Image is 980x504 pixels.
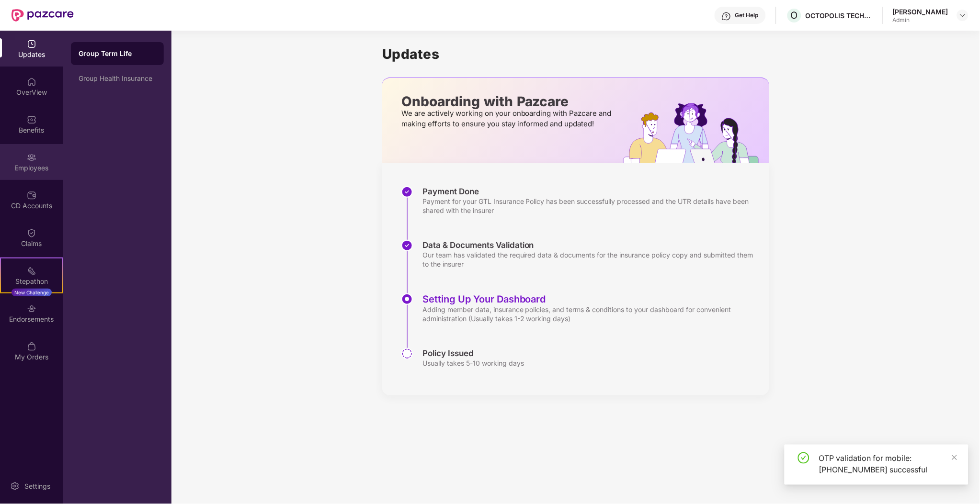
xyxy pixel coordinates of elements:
p: We are actively working on your onboarding with Pazcare and making efforts to ensure you stay inf... [401,108,615,129]
img: svg+xml;base64,PHN2ZyBpZD0iRHJvcGRvd24tMzJ4MzIiIHhtbG5zPSJodHRwOi8vd3d3LnczLm9yZy8yMDAwL3N2ZyIgd2... [959,11,967,19]
img: svg+xml;base64,PHN2ZyBpZD0iU3RlcC1Eb25lLTMyeDMyIiB4bWxucz0iaHR0cDovL3d3dy53My5vcmcvMjAwMC9zdmciIH... [401,240,413,251]
img: svg+xml;base64,PHN2ZyB4bWxucz0iaHR0cDovL3d3dy53My5vcmcvMjAwMC9zdmciIHdpZHRoPSIyMSIgaGVpZ2h0PSIyMC... [27,266,36,276]
div: [PERSON_NAME] [893,7,948,16]
img: svg+xml;base64,PHN2ZyBpZD0iU2V0dGluZy0yMHgyMCIgeG1sbnM9Imh0dHA6Ly93d3cudzMub3JnLzIwMDAvc3ZnIiB3aW... [10,482,20,491]
div: Adding member data, insurance policies, and terms & conditions to your dashboard for convenient a... [422,305,760,323]
div: Stepathon [1,277,62,286]
div: Usually takes 5-10 working days [422,358,524,368]
div: New Challenge [11,289,52,296]
img: svg+xml;base64,PHN2ZyBpZD0iQmVuZWZpdHMiIHhtbG5zPSJodHRwOi8vd3d3LnczLm9yZy8yMDAwL3N2ZyIgd2lkdGg9Ij... [27,115,36,124]
img: svg+xml;base64,PHN2ZyBpZD0iSG9tZSIgeG1sbnM9Imh0dHA6Ly93d3cudzMub3JnLzIwMDAvc3ZnIiB3aWR0aD0iMjAiIG... [27,77,36,87]
div: OTP validation for mobile: [PHONE_NUMBER] successful [819,452,957,475]
img: hrOnboarding [623,103,769,163]
h1: Updates [382,46,769,62]
span: O [791,10,798,21]
div: Data & Documents Validation [422,240,760,250]
img: New Pazcare Logo [11,9,74,22]
p: Onboarding with Pazcare [401,97,615,106]
div: Group Term Life [79,49,156,58]
div: Setting Up Your Dashboard [422,293,760,305]
div: Policy Issued [422,348,524,358]
img: svg+xml;base64,PHN2ZyBpZD0iU3RlcC1BY3RpdmUtMzJ4MzIiIHhtbG5zPSJodHRwOi8vd3d3LnczLm9yZy8yMDAwL3N2Zy... [401,293,413,305]
img: svg+xml;base64,PHN2ZyBpZD0iRW5kb3JzZW1lbnRzIiB4bWxucz0iaHR0cDovL3d3dy53My5vcmcvMjAwMC9zdmciIHdpZH... [27,304,36,314]
img: svg+xml;base64,PHN2ZyBpZD0iQ2xhaW0iIHhtbG5zPSJodHRwOi8vd3d3LnczLm9yZy8yMDAwL3N2ZyIgd2lkdGg9IjIwIi... [27,228,36,238]
div: Our team has validated the required data & documents for the insurance policy copy and submitted ... [422,250,760,269]
img: svg+xml;base64,PHN2ZyBpZD0iSGVscC0zMngzMiIgeG1sbnM9Imh0dHA6Ly93d3cudzMub3JnLzIwMDAvc3ZnIiB3aWR0aD... [722,11,731,21]
img: svg+xml;base64,PHN2ZyBpZD0iU3RlcC1Eb25lLTMyeDMyIiB4bWxucz0iaHR0cDovL3d3dy53My5vcmcvMjAwMC9zdmciIH... [401,186,413,198]
div: Settings [22,482,53,491]
div: Group Health Insurance [79,75,156,82]
span: close [951,454,958,461]
div: Payment for your GTL Insurance Policy has been successfully processed and the UTR details have be... [422,197,760,215]
span: check-circle [798,452,809,464]
img: svg+xml;base64,PHN2ZyBpZD0iU3RlcC1QZW5kaW5nLTMyeDMyIiB4bWxucz0iaHR0cDovL3d3dy53My5vcmcvMjAwMC9zdm... [401,348,413,359]
div: OCTOPOLIS TECHNOLOGIES PRIVATE LIMITED [806,11,873,20]
div: Payment Done [422,186,760,197]
img: svg+xml;base64,PHN2ZyBpZD0iQ0RfQWNjb3VudHMiIGRhdGEtbmFtZT0iQ0QgQWNjb3VudHMiIHhtbG5zPSJodHRwOi8vd3... [27,190,36,200]
div: Get Help [735,11,759,19]
img: svg+xml;base64,PHN2ZyBpZD0iRW1wbG95ZWVzIiB4bWxucz0iaHR0cDovL3d3dy53My5vcmcvMjAwMC9zdmciIHdpZHRoPS... [27,153,36,162]
div: Admin [893,16,948,24]
img: svg+xml;base64,PHN2ZyBpZD0iVXBkYXRlZCIgeG1sbnM9Imh0dHA6Ly93d3cudzMub3JnLzIwMDAvc3ZnIiB3aWR0aD0iMj... [27,39,36,49]
img: svg+xml;base64,PHN2ZyBpZD0iTXlfT3JkZXJzIiBkYXRhLW5hbWU9Ik15IE9yZGVycyIgeG1sbnM9Imh0dHA6Ly93d3cudz... [27,342,36,351]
